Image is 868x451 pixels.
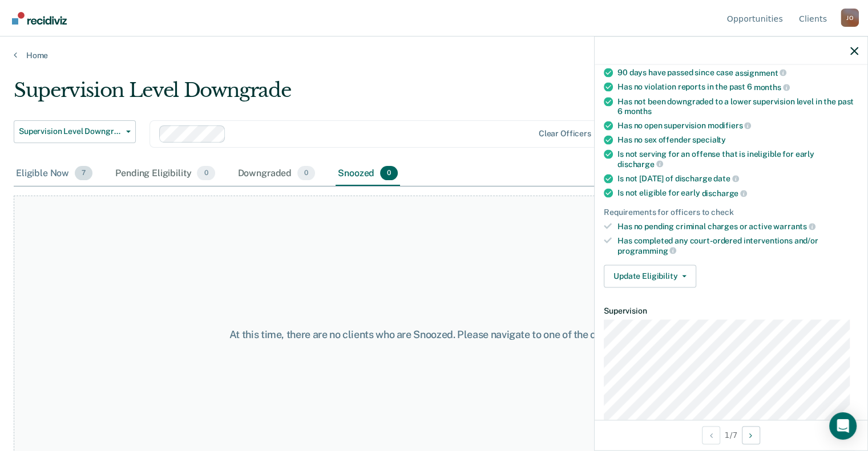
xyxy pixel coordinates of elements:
[708,121,752,130] span: modifiers
[236,161,318,186] div: Downgraded
[692,135,726,144] span: specialty
[742,426,760,444] button: Next Opportunity
[539,129,591,139] div: Clear officers
[595,420,867,450] div: 1 / 7
[617,67,858,78] div: 90 days have passed since case
[617,173,858,184] div: Is not [DATE] of discharge
[617,246,676,255] span: programming
[617,135,858,145] div: Has no sex offender
[336,161,400,186] div: Snoozed
[604,207,858,217] div: Requirements for officers to check
[841,9,859,27] button: Profile dropdown button
[713,174,738,183] span: date
[617,159,663,168] span: discharge
[224,328,644,341] div: At this time, there are no clients who are Snoozed. Please navigate to one of the other tabs.
[624,106,652,115] span: months
[113,161,217,186] div: Pending Eligibility
[617,120,858,131] div: Has no open supervision
[617,221,858,231] div: Has no pending criminal charges or active
[617,82,858,92] div: Has no violation reports in the past 6
[604,306,858,315] dt: Supervision
[773,222,815,231] span: warrants
[701,188,747,197] span: discharge
[19,127,122,136] span: Supervision Level Downgrade
[197,166,215,181] span: 0
[617,188,858,198] div: Is not eligible for early
[829,412,857,440] div: Open Intercom Messenger
[841,9,859,27] div: J O
[75,166,92,181] span: 7
[604,265,696,287] button: Update Eligibility
[754,83,790,92] span: months
[617,236,858,255] div: Has completed any court-ordered interventions and/or
[735,68,786,77] span: assignment
[14,50,854,60] a: Home
[14,161,95,186] div: Eligible Now
[702,426,720,444] button: Previous Opportunity
[380,166,398,181] span: 0
[617,96,858,116] div: Has not been downgraded to a lower supervision level in the past 6
[617,149,858,169] div: Is not serving for an offense that is ineligible for early
[297,166,315,181] span: 0
[12,12,67,25] img: Recidiviz
[14,79,665,111] div: Supervision Level Downgrade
